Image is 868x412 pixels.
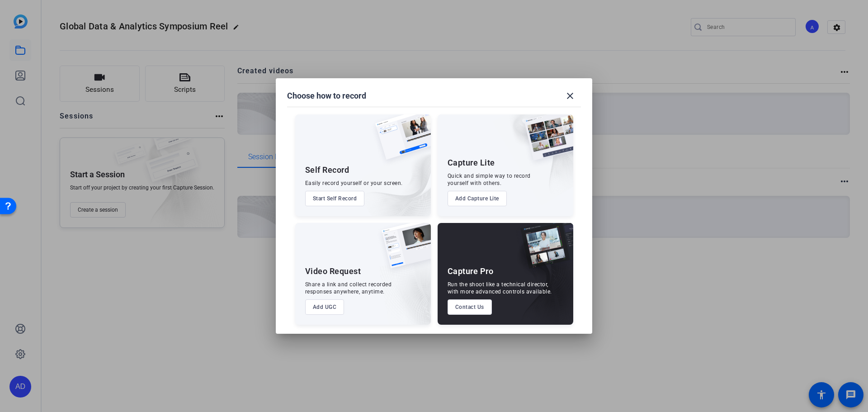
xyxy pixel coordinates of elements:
img: self-record.png [368,114,431,169]
img: embarkstudio-ugc-content.png [378,251,431,325]
button: Contact Us [448,299,492,315]
img: embarkstudio-self-record.png [352,134,431,216]
div: Self Record [305,165,349,175]
img: embarkstudio-capture-pro.png [506,234,573,325]
h1: Choose how to record [287,90,366,101]
button: Start Self Record [305,191,365,206]
button: Add UGC [305,299,344,315]
div: Share a link and collect recorded responses anywhere, anytime. [305,281,392,295]
img: capture-lite.png [517,114,573,170]
div: Easily record yourself or your screen. [305,180,403,187]
button: Add Capture Lite [448,191,507,206]
img: ugc-content.png [375,223,431,278]
div: Quick and simple way to record yourself with others. [448,172,531,187]
img: capture-pro.png [514,223,573,278]
div: Video Request [305,266,361,277]
div: Capture Pro [448,266,494,277]
img: embarkstudio-capture-lite.png [492,114,573,205]
div: Run the shoot like a technical director, with more advanced controls available. [448,281,552,295]
mat-icon: close [565,90,576,101]
div: Capture Lite [448,157,495,168]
